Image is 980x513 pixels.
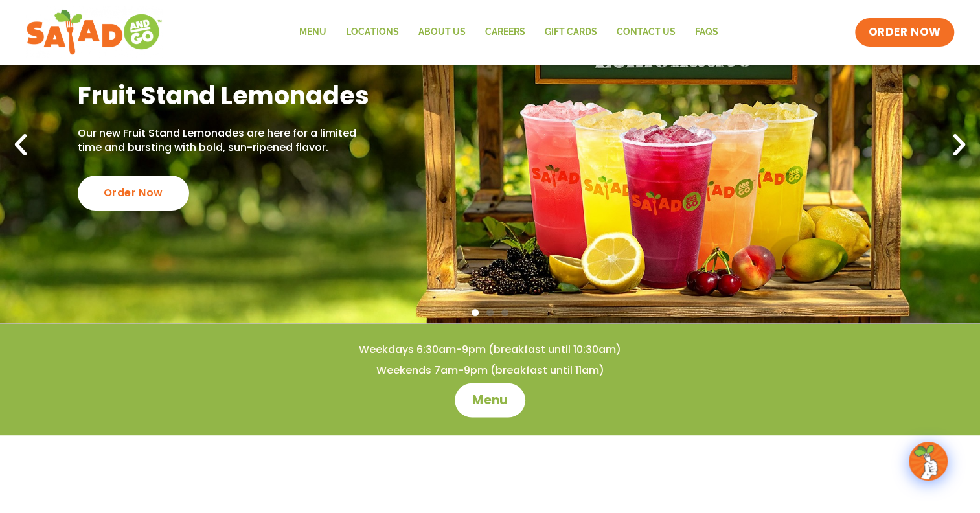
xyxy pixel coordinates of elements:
[685,17,727,47] a: FAQs
[26,343,954,357] h4: Weekdays 6:30am-9pm (breakfast until 10:30am)
[26,6,163,58] img: new-SAG-logo-768×292
[408,17,475,47] a: About Us
[78,126,376,155] p: Our new Fruit Stand Lemonades are here for a limited time and bursting with bold, sun-ripened fla...
[945,131,974,159] div: Next slide
[472,392,508,409] span: Menu
[606,17,685,47] a: Contact Us
[6,131,35,159] div: Previous slide
[336,17,408,47] a: Locations
[455,383,525,417] a: Menu
[475,17,534,47] a: Careers
[855,18,953,47] a: ORDER NOW
[78,80,376,111] h2: Fruit Stand Lemonades
[472,309,479,316] span: Go to slide 1
[78,176,189,211] div: Order Now
[290,17,727,47] nav: Menu
[486,309,494,316] span: Go to slide 2
[26,363,954,378] h4: Weekends 7am-9pm (breakfast until 11am)
[910,443,946,479] img: wpChatIcon
[534,17,606,47] a: GIFT CARDS
[868,25,940,40] span: ORDER NOW
[290,17,336,47] a: Menu
[501,309,508,316] span: Go to slide 3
